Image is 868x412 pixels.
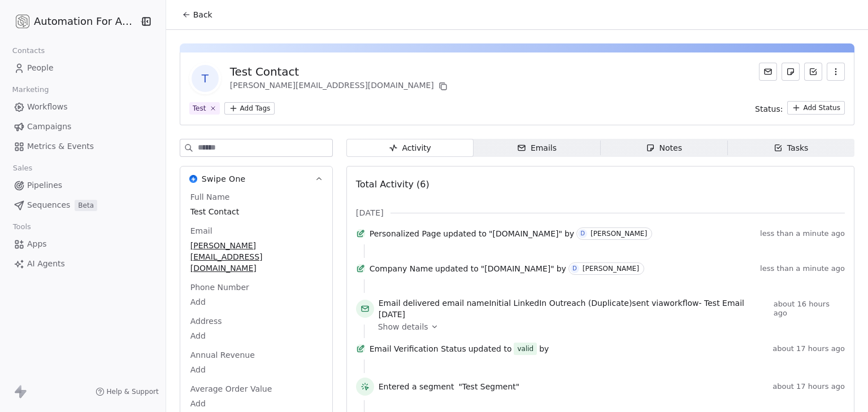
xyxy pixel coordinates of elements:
span: T [192,65,219,92]
span: Contacts [7,42,50,59]
span: about 16 hours ago [774,300,845,318]
div: valid [517,343,533,354]
span: by [565,228,574,239]
span: updated to [435,263,479,274]
span: about 17 hours ago [772,382,845,391]
button: Add Tags [224,102,275,115]
div: Notes [646,142,682,154]
span: Automation For Agencies [34,14,136,29]
span: People [27,62,54,74]
span: Initial LinkedIn Outreach (Duplicate) [489,299,632,308]
span: email name sent via workflow - [379,297,769,320]
span: "Test Segment" [458,381,519,392]
span: "[DOMAIN_NAME]" [481,263,554,274]
span: Back [193,9,212,20]
span: less than a minute ago [760,229,845,238]
img: Swipe One [189,175,197,183]
span: Add [190,296,322,308]
span: Marketing [7,81,54,98]
span: Sales [8,160,37,177]
span: Add [190,398,322,409]
div: [PERSON_NAME] [591,230,647,238]
span: Average Order Value [188,383,275,395]
span: Workflows [27,101,68,113]
button: Automation For Agencies [14,12,131,31]
span: [PERSON_NAME][EMAIL_ADDRESS][DOMAIN_NAME] [190,240,322,274]
span: Company Name [370,263,433,274]
span: "[DOMAIN_NAME]" [489,228,562,239]
span: Metrics & Events [27,141,94,152]
a: Apps [9,235,157,253]
span: Swipe One [202,173,246,185]
span: less than a minute ago [760,264,845,273]
span: Annual Revenue [188,349,257,361]
span: Entered a segment [379,381,454,392]
img: white%20with%20black%20stroke.png [16,15,29,28]
div: [PERSON_NAME] [583,265,639,273]
span: Email Verification Status [370,343,466,354]
div: [PERSON_NAME][EMAIL_ADDRESS][DOMAIN_NAME] [230,80,450,93]
div: Test [193,103,206,113]
button: Add Status [787,101,845,115]
span: Campaigns [27,121,71,133]
span: Add [190,364,322,375]
span: Phone Number [188,282,251,293]
span: Email delivered [379,299,440,308]
span: about 17 hours ago [772,344,845,353]
a: AI Agents [9,255,157,273]
span: updated to [443,228,487,239]
span: Show details [378,321,428,332]
span: Status: [755,103,783,115]
div: Tasks [774,142,809,154]
a: Workflows [9,98,157,116]
span: Email [188,225,215,236]
button: Swipe OneSwipe One [180,166,332,191]
span: [DATE] [356,207,384,218]
span: Address [188,315,224,327]
span: Total Activity (6) [356,179,429,190]
a: People [9,59,157,77]
span: Sequences [27,199,70,211]
a: Campaigns [9,117,157,136]
span: Add [190,330,322,341]
button: Back [175,5,219,25]
div: D [580,229,585,238]
span: Pipelines [27,179,62,191]
span: Help & Support [107,387,159,396]
a: SequencesBeta [9,196,157,214]
span: updated to [468,343,512,354]
span: Test Contact [190,206,322,217]
span: Beta [75,200,97,211]
span: Full Name [188,191,232,203]
span: Tools [8,218,36,235]
a: Pipelines [9,176,157,195]
span: Test Email [DATE] [379,299,744,319]
span: by [557,263,566,274]
div: D [572,264,577,273]
a: Metrics & Events [9,137,157,156]
span: AI Agents [27,258,65,270]
span: Apps [27,238,47,250]
span: Personalized Page [370,228,441,239]
a: Help & Support [96,387,159,396]
span: by [539,343,549,354]
a: Show details [378,321,837,332]
div: Test Contact [230,64,450,80]
div: Emails [517,142,557,154]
